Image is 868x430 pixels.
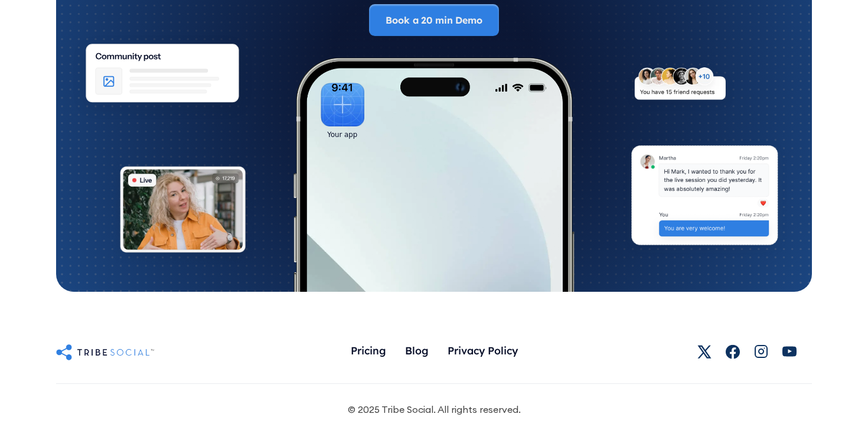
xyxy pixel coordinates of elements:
[56,343,171,361] a: Untitled UI logotext
[341,339,396,364] a: Pricing
[405,344,429,357] div: Blog
[448,344,518,357] div: Privacy Policy
[396,339,438,364] a: Blog
[109,158,257,266] img: An illustration of Live video
[348,403,521,416] div: © 2025 Tribe Social. All rights reserved.
[619,137,789,260] img: An illustration of chat
[56,343,154,361] img: Untitled UI logotext
[438,339,527,364] a: Privacy Policy
[624,60,736,113] img: An illustration of New friends requests
[369,4,498,36] a: Book a 20 min Demo
[351,344,386,357] div: Pricing
[71,34,254,120] img: An illustration of Community Feed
